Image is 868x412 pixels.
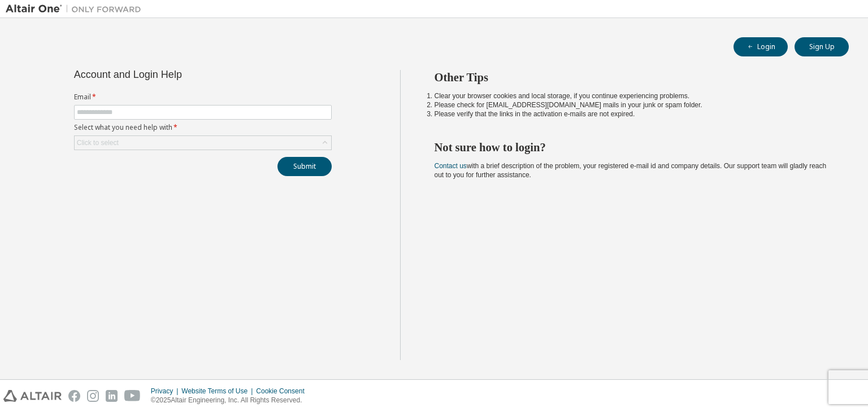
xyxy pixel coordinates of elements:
div: Click to select [77,138,119,147]
div: Click to select [75,136,331,150]
img: altair_logo.svg [3,390,62,402]
p: © 2025 Altair Engineering, Inc. All Rights Reserved. [151,396,311,405]
h2: Other Tips [435,70,829,85]
label: Select what you need help with [74,123,332,132]
button: Sign Up [795,37,849,56]
label: Email [74,93,332,102]
h2: Not sure how to login? [435,140,829,155]
a: Contact us [435,162,467,170]
img: facebook.svg [68,390,80,402]
button: Login [734,37,788,56]
button: Submit [277,157,332,176]
li: Clear your browser cookies and local storage, if you continue experiencing problems. [435,91,829,100]
img: instagram.svg [87,390,99,402]
li: Please check for [EMAIL_ADDRESS][DOMAIN_NAME] mails in your junk or spam folder. [435,100,829,109]
div: Website Terms of Use [181,387,256,396]
img: youtube.svg [124,390,141,402]
div: Account and Login Help [74,70,280,79]
img: Altair One [6,3,147,15]
span: with a brief description of the problem, your registered e-mail id and company details. Our suppo... [435,162,827,179]
li: Please verify that the links in the activation e-mails are not expired. [435,109,829,119]
img: linkedin.svg [106,390,118,402]
div: Cookie Consent [256,387,311,396]
div: Privacy [151,387,181,396]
